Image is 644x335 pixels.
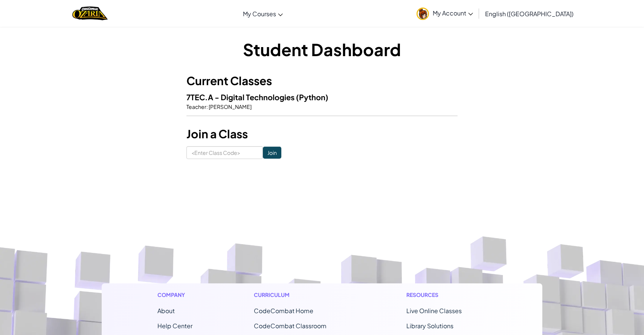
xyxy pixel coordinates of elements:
[417,8,429,20] img: avatar
[157,307,175,315] a: About
[406,307,462,315] a: Live Online Classes
[186,72,458,89] h3: Current Classes
[406,322,453,330] a: Library Solutions
[254,291,345,299] h1: Curriculum
[72,6,107,21] img: Home
[433,9,473,17] span: My Account
[208,103,252,110] span: [PERSON_NAME]
[254,307,313,315] span: CodeCombat Home
[186,38,458,61] h1: Student Dashboard
[239,3,287,24] a: My Courses
[481,3,577,24] a: English ([GEOGRAPHIC_DATA])
[72,6,107,21] a: Ozaria by CodeCombat logo
[413,2,477,25] a: My Account
[485,10,574,18] span: English ([GEOGRAPHIC_DATA])
[296,92,328,102] span: (Python)
[186,146,263,159] input: <Enter Class Code>
[406,291,487,299] h1: Resources
[206,103,208,110] span: :
[157,291,192,299] h1: Company
[243,10,276,18] span: My Courses
[254,322,327,330] a: CodeCombat Classroom
[186,92,296,102] span: 7TEC.A - Digital Technologies
[186,103,206,110] span: Teacher
[186,125,458,142] h3: Join a Class
[263,147,281,159] input: Join
[157,322,192,330] a: Help Center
